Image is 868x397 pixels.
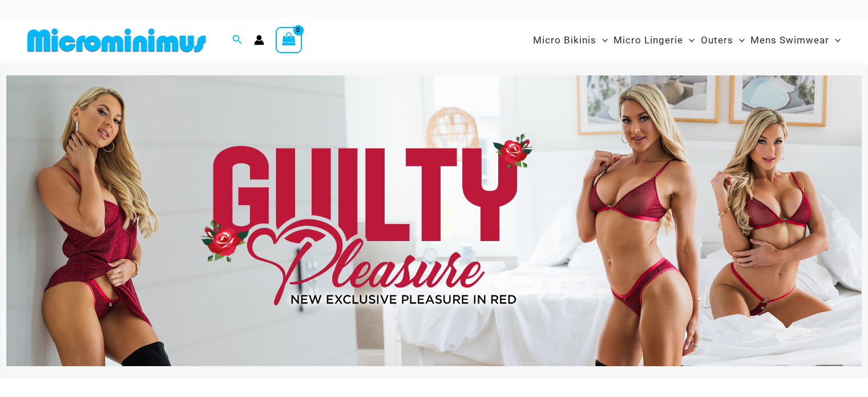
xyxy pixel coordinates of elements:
a: Account icon link [254,35,264,45]
a: Micro BikinisMenu ToggleMenu Toggle [530,23,611,58]
img: Guilty Pleasures Red Lingerie [6,75,862,366]
span: Menu Toggle [596,26,608,55]
span: Mens Swimwear [750,26,829,55]
span: Menu Toggle [733,26,745,55]
nav: Site Navigation [528,21,845,59]
a: OutersMenu ToggleMenu Toggle [698,23,748,58]
a: Mens SwimwearMenu ToggleMenu Toggle [748,23,843,58]
span: Micro Bikinis [533,26,596,55]
span: Outers [701,26,733,55]
a: Search icon link [232,33,243,47]
img: MM SHOP LOGO FLAT [23,27,211,53]
a: Micro LingerieMenu ToggleMenu Toggle [611,23,697,58]
span: Micro Lingerie [613,26,683,55]
a: View Shopping Cart, empty [276,27,302,53]
span: Menu Toggle [829,26,841,55]
span: Menu Toggle [683,26,695,55]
